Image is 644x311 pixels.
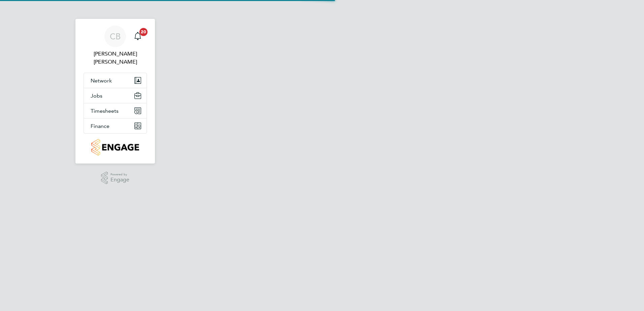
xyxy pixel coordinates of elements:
nav: Main navigation [75,19,155,164]
button: Timesheets [84,103,147,118]
button: Finance [84,118,147,133]
span: Engage [110,177,129,183]
span: Timesheets [91,108,119,114]
a: Go to home page [84,139,147,155]
img: countryside-properties-logo-retina.png [91,139,139,155]
span: Network [91,77,112,84]
span: Finance [91,123,109,129]
span: Powered by [110,172,129,177]
button: Jobs [84,88,147,103]
span: CB [110,32,121,41]
a: Powered byEngage [101,172,130,184]
span: Connor Benning [84,50,147,66]
button: Network [84,73,147,88]
span: 20 [139,28,148,36]
a: 20 [131,26,144,47]
a: CB[PERSON_NAME] [PERSON_NAME] [84,26,147,66]
span: Jobs [91,93,102,99]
